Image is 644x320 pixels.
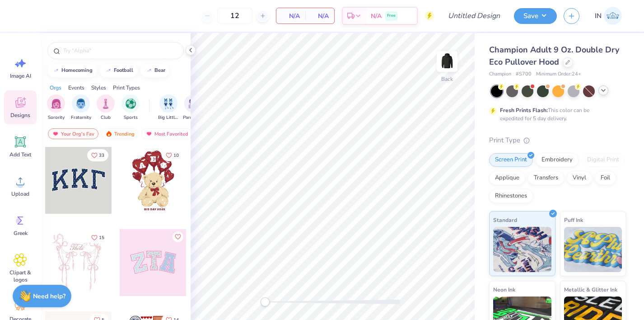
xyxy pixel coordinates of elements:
[441,75,453,83] div: Back
[68,84,84,92] div: Events
[183,94,204,121] button: filter button
[500,106,611,122] div: This color can be expedited for 5 day delivery.
[52,68,60,73] img: trend_line.gif
[489,71,511,78] span: Champion
[158,114,179,121] span: Big Little Reveal
[261,297,270,306] div: Accessibility label
[97,94,115,121] div: filter for Club
[101,114,111,121] span: Club
[489,135,626,146] div: Print Type
[51,99,61,109] img: Sorority Image
[163,99,173,109] img: Big Little Reveal Image
[76,99,86,109] img: Fraternity Image
[71,114,91,121] span: Fraternity
[52,131,59,137] img: most_fav.gif
[173,153,179,158] span: 10
[114,68,133,73] div: football
[564,285,617,294] span: Metallic & Glitter Ink
[311,11,329,21] span: N/A
[124,114,138,121] span: Sports
[217,8,252,24] input: – –
[99,153,104,158] span: 33
[48,114,65,121] span: Sorority
[514,8,557,24] button: Save
[591,7,626,25] a: IN
[162,149,183,161] button: Like
[493,227,551,272] img: Standard
[489,171,525,185] div: Applique
[97,94,115,121] button: filter button
[10,72,31,80] span: Image AI
[100,64,137,77] button: football
[489,153,533,167] div: Screen Print
[141,128,192,139] div: Most Favorited
[438,52,456,71] img: Back
[493,215,517,225] span: Standard
[9,151,31,158] span: Add Text
[121,94,140,121] button: filter button
[91,84,106,92] div: Styles
[158,94,179,121] button: filter button
[11,190,29,198] span: Upload
[47,94,65,121] button: filter button
[121,94,140,121] div: filter for Sports
[145,131,153,137] img: most_fav.gif
[105,68,112,73] img: trend_line.gif
[61,68,93,73] div: homecoming
[536,71,581,78] span: Minimum Order: 24 +
[87,149,108,161] button: Like
[87,231,108,244] button: Like
[567,171,592,185] div: Vinyl
[282,11,300,21] span: N/A
[71,94,91,121] button: filter button
[493,285,515,294] span: Neon Ink
[581,153,625,167] div: Digital Print
[173,231,183,242] button: Like
[536,153,579,167] div: Embroidery
[105,131,112,137] img: trending.gif
[50,84,61,92] div: Orgs
[47,64,97,77] button: homecoming
[10,112,30,119] span: Designs
[564,227,622,272] img: Puff Ink
[158,94,179,121] div: filter for Big Little Reveal
[126,99,136,109] img: Sports Image
[154,68,165,73] div: bear
[14,230,28,237] span: Greek
[33,292,65,301] strong: Need help?
[188,99,199,109] img: Parent's Weekend Image
[441,7,507,25] input: Untitled Design
[595,11,602,21] span: IN
[71,94,91,121] div: filter for Fraternity
[564,215,583,225] span: Puff Ink
[489,44,619,67] span: Champion Adult 9 Oz. Double Dry Eco Pullover Hood
[5,269,35,283] span: Clipart & logos
[371,11,382,21] span: N/A
[101,99,111,109] img: Club Image
[47,94,65,121] div: filter for Sorority
[183,114,204,121] span: Parent's Weekend
[516,71,532,78] span: # S700
[101,128,139,139] div: Trending
[595,171,616,185] div: Foil
[99,235,104,240] span: 15
[48,128,98,139] div: Your Org's Fav
[528,171,564,185] div: Transfers
[183,94,204,121] div: filter for Parent's Weekend
[489,189,533,203] div: Rhinestones
[113,84,140,92] div: Print Types
[145,68,153,73] img: trend_line.gif
[604,7,622,25] img: Issay Niki
[140,64,169,77] button: bear
[62,46,178,55] input: Try "Alpha"
[500,107,548,114] strong: Fresh Prints Flash:
[387,13,396,19] span: Free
